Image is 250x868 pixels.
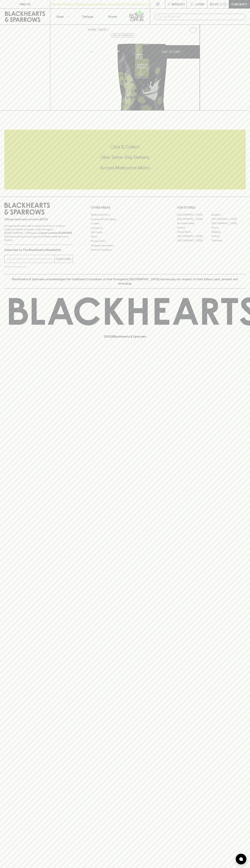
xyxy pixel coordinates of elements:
[91,243,159,248] a: Shipping Information
[7,277,243,286] p: Blackhearts & Sparrows acknowledges the traditional Custodians of land throughout [GEOGRAPHIC_DAT...
[7,256,55,262] input: e.g. jane@blackheartsandsparrows.com.au
[4,154,246,160] h5: Uber Same-Day Delivery
[4,165,246,171] h5: Across Melbourne Metro
[177,205,246,210] p: OUR STORES
[91,235,159,239] a: FAQ's
[177,213,211,217] a: [GEOGRAPHIC_DATA]
[100,9,125,24] a: Stores
[224,3,226,5] p: 0
[231,2,247,6] p: Checkout
[56,14,64,19] p: Shop
[188,26,198,35] button: Add to wishlist
[195,2,204,6] p: Login
[50,9,75,24] button: Shop
[143,45,200,59] button: ADD TO CART
[172,2,185,6] p: Wishlist
[4,218,73,221] p: Sibling owned and run since [DATE]
[177,230,211,234] a: Fitzroy North
[91,230,159,235] a: Gift Cards
[210,2,218,6] p: $0.00
[91,248,159,252] a: Terms & Conditions
[4,265,73,268] p: We will never spam you
[211,225,246,230] a: Fitzroy
[82,14,93,19] p: Tastings
[55,255,73,263] button: SUBSCRIBE
[177,225,211,230] a: Elwood
[211,213,246,217] a: Braddon
[4,224,73,242] p: It is against the law to sell or supply alcohol to, or to obtain alcohol on behalf of a person un...
[177,217,211,221] a: [GEOGRAPHIC_DATA]
[211,238,246,243] a: Thornbury
[91,213,159,217] a: Bottle Drop FAQ's
[85,37,200,110] img: 25865.png
[239,857,243,861] img: bubble-icon
[177,234,211,238] a: [GEOGRAPHIC_DATA]
[91,239,159,243] a: Privacy Policy
[111,33,135,38] button: Add to wishlist
[211,217,246,221] a: [GEOGRAPHIC_DATA]
[211,221,246,225] a: [GEOGRAPHIC_DATA]
[91,205,159,210] p: OTHER AREAS
[211,230,246,234] a: Geelong
[88,28,96,31] a: HOME
[177,238,211,243] a: [GEOGRAPHIC_DATA]
[177,221,211,225] a: Brunswick West
[75,9,100,24] a: Tastings
[19,2,31,6] p: FIND US
[211,234,246,238] a: Prahran
[39,231,72,234] strong: Liquor License #32064953
[56,257,71,261] p: SUBSCRIBE
[108,14,117,19] p: Stores
[4,248,73,252] p: Subscribe to The Blackhearts Newsletter
[91,217,159,221] a: Business & Bulk Gifting
[4,144,246,150] h5: Click & Collect
[91,221,159,226] a: Careers
[4,130,246,189] div: Call to action block
[163,14,243,20] input: Try "Pinot noir"
[91,226,159,230] a: Contact Us
[162,50,181,54] p: ADD TO CART
[99,28,107,31] a: SHOP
